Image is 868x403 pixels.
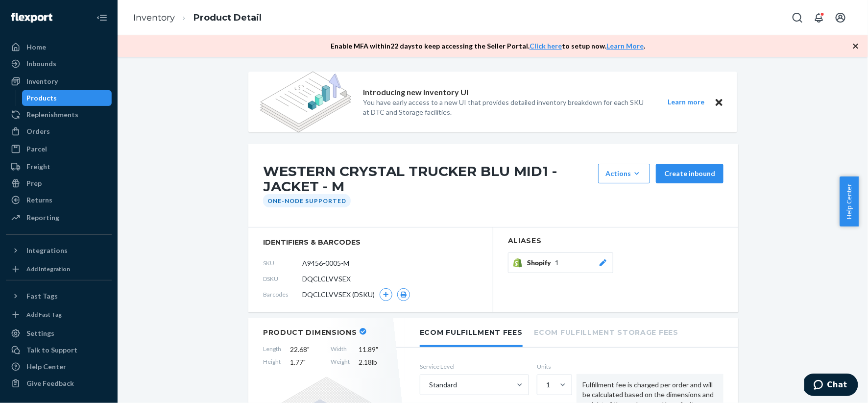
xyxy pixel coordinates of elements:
h1: WESTERN CRYSTAL TRUCKER BLU MID1 - JACKET - M [263,164,593,194]
button: Close [713,96,725,108]
div: Home [26,42,46,52]
div: Orders [26,126,50,136]
span: 1.77 [290,357,322,367]
img: new-reports-banner-icon.82668bd98b6a51aee86340f2a7b77ae3.png [260,72,351,132]
span: DQCLCLVVSEX [302,274,351,284]
button: Open notifications [809,8,829,27]
h2: Product Dimensions [263,328,357,337]
div: Talk to Support [26,345,77,355]
span: Weight [331,357,350,367]
p: You have early access to a new UI that provides detailed inventory breakdown for each SKU at DTC ... [363,98,650,117]
li: Ecom Fulfillment Storage Fees [534,318,678,345]
span: " [307,345,310,353]
a: Returns [6,192,112,208]
label: Units [537,362,569,371]
input: Standard [428,380,429,390]
iframe: Opens a widget where you can chat to one of our agents [804,374,858,398]
a: Home [6,39,112,55]
div: Products [27,93,57,103]
div: Actions [605,169,643,178]
span: DQCLCLVVSEX (DSKU) [302,290,375,300]
div: Settings [26,328,54,338]
a: Orders [6,124,112,139]
div: 1 [546,380,550,390]
a: Replenishments [6,107,112,123]
div: Freight [26,162,50,172]
span: DSKU [263,275,302,283]
div: Inventory [26,76,58,86]
span: SKU [263,259,302,267]
a: Parcel [6,141,112,157]
div: Inbounds [26,59,56,69]
input: 1 [545,380,546,390]
a: Inventory [133,12,175,23]
h2: Aliases [508,237,723,245]
li: Ecom Fulfillment Fees [420,318,523,347]
div: Parcel [26,144,47,154]
button: Help Center [840,176,859,227]
span: Height [263,357,281,367]
a: Freight [6,159,112,175]
a: Add Integration [6,262,112,276]
div: Prep [26,178,42,188]
button: Shopify1 [508,252,613,273]
button: Actions [598,164,650,183]
img: Flexport logo [11,13,52,23]
span: Width [331,345,350,354]
a: Product Detail [193,12,262,23]
a: Learn More [606,42,644,50]
a: Add Fast Tag [6,308,112,322]
ol: breadcrumbs [125,3,269,32]
button: Open account menu [831,8,850,27]
p: Enable MFA within 22 days to keep accessing the Seller Portal. to setup now. . [331,41,645,51]
div: Give Feedback [26,378,74,388]
div: Integrations [26,246,68,255]
a: Inbounds [6,56,112,72]
a: Help Center [6,359,112,375]
button: Integrations [6,243,112,258]
button: Open Search Box [788,8,807,27]
button: Create inbound [656,164,723,183]
label: Service Level [420,362,529,371]
span: Shopify [527,258,555,268]
a: Click here [530,42,562,50]
a: Settings [6,326,112,341]
div: Help Center [26,362,66,372]
a: Reporting [6,210,112,226]
a: Prep [6,176,112,191]
a: Inventory [6,74,112,89]
span: Barcodes [263,290,302,299]
p: Introducing new Inventory UI [363,87,468,98]
span: Length [263,345,281,354]
button: Fast Tags [6,288,112,304]
div: Fast Tags [26,291,58,301]
button: Close Navigation [92,8,112,27]
div: Returns [26,195,52,205]
span: " [303,358,306,366]
div: One-Node Supported [263,194,351,207]
span: identifiers & barcodes [263,237,478,247]
div: Add Fast Tag [26,310,62,319]
button: Learn more [662,96,711,108]
span: " [376,345,378,353]
div: Reporting [26,213,59,223]
div: Replenishments [26,110,78,120]
div: Standard [429,380,457,390]
a: Products [22,90,112,106]
span: 22.68 [290,345,322,354]
div: Add Integration [26,265,70,273]
span: 11.89 [359,345,390,354]
span: 2.18 lb [359,357,390,367]
button: Talk to Support [6,342,112,358]
span: 1 [555,258,559,268]
button: Give Feedback [6,376,112,391]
